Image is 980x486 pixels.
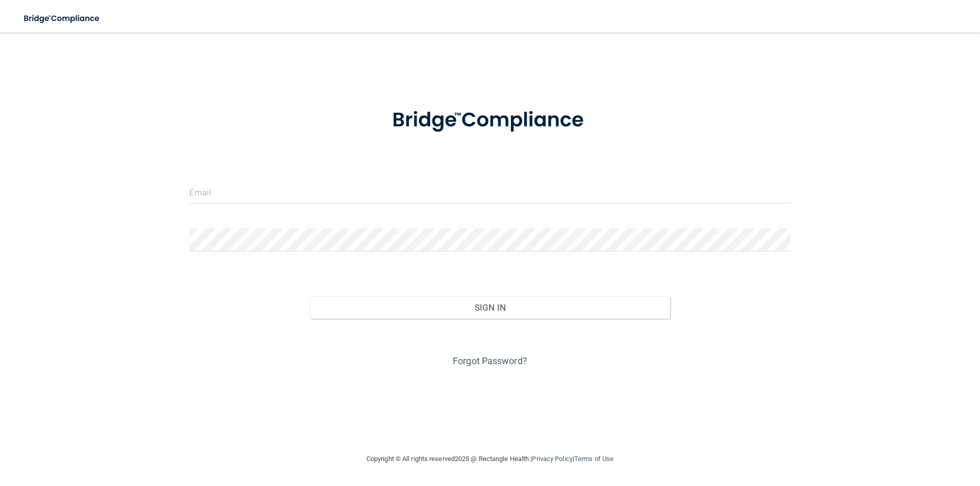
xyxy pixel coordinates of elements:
[189,181,791,203] input: Email
[15,8,109,29] img: bridge_compliance_login_screen.278c3ca4.svg
[532,455,572,463] a: Privacy Policy
[574,455,614,463] a: Terms of Use
[304,443,676,475] div: Copyright © All rights reserved 2025 @ Rectangle Health | |
[453,355,527,366] a: Forgot Password?
[371,94,609,147] img: bridge_compliance_login_screen.278c3ca4.svg
[310,296,671,319] button: Sign In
